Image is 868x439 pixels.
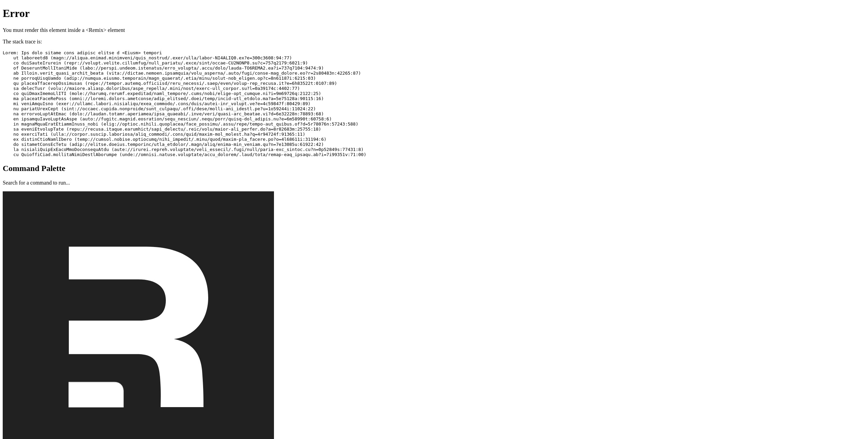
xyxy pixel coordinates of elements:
p: You must render this element inside a <Remix> element [3,27,865,33]
p: Search for a command to run... [3,180,865,186]
h2: Command Palette [3,164,865,173]
pre: Lorem: Ips dolo sitame cons adipisc elitse d <Eiusm> tempori ut laboreetd8 (magn://aliqua.enimad.... [3,50,865,157]
p: The stack trace is: [3,39,865,45]
h1: Error [3,7,865,20]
